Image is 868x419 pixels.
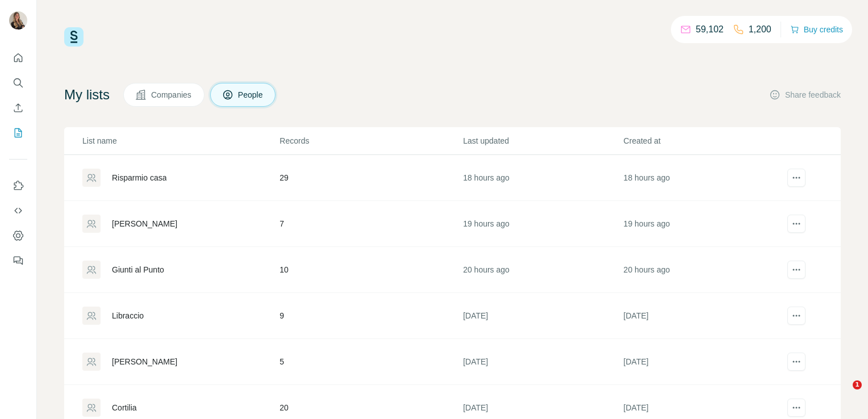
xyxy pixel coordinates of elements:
[112,310,144,321] div: Libraccio
[82,135,278,146] p: List name
[64,86,110,104] h4: My lists
[112,172,166,183] div: Risparmio casa
[9,250,27,271] button: Feedback
[279,201,462,247] td: 7
[829,380,857,408] iframe: Intercom live chat
[112,218,177,229] div: [PERSON_NAME]
[623,247,783,293] td: 20 hours ago
[9,200,27,221] button: Use Surfe API
[623,155,783,201] td: 18 hours ago
[9,225,27,246] button: Dashboard
[9,48,27,68] button: Quick start
[279,247,462,293] td: 10
[623,293,783,339] td: [DATE]
[9,11,27,30] img: Avatar
[9,175,27,196] button: Use Surfe on LinkedIn
[279,155,462,201] td: 29
[787,399,806,417] button: actions
[112,402,137,413] div: Cortilia
[9,73,27,93] button: Search
[238,89,264,100] span: People
[696,23,724,36] p: 59,102
[623,201,783,247] td: 19 hours ago
[279,135,462,146] p: Records
[463,135,622,146] p: Last updated
[9,98,27,118] button: Enrich CSV
[112,356,177,367] div: [PERSON_NAME]
[279,293,462,339] td: 9
[151,89,193,100] span: Companies
[769,89,841,100] button: Share feedback
[787,353,806,371] button: actions
[279,339,462,385] td: 5
[853,380,862,389] span: 1
[462,155,623,201] td: 18 hours ago
[787,307,806,325] button: actions
[462,339,623,385] td: [DATE]
[787,169,806,187] button: actions
[462,201,623,247] td: 19 hours ago
[623,339,783,385] td: [DATE]
[790,22,843,37] button: Buy credits
[787,215,806,233] button: actions
[462,293,623,339] td: [DATE]
[112,264,164,275] div: Giunti al Punto
[624,135,783,146] p: Created at
[787,261,806,279] button: actions
[9,123,27,143] button: My lists
[462,247,623,293] td: 20 hours ago
[64,27,84,47] img: Surfe Logo
[749,23,771,36] p: 1,200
